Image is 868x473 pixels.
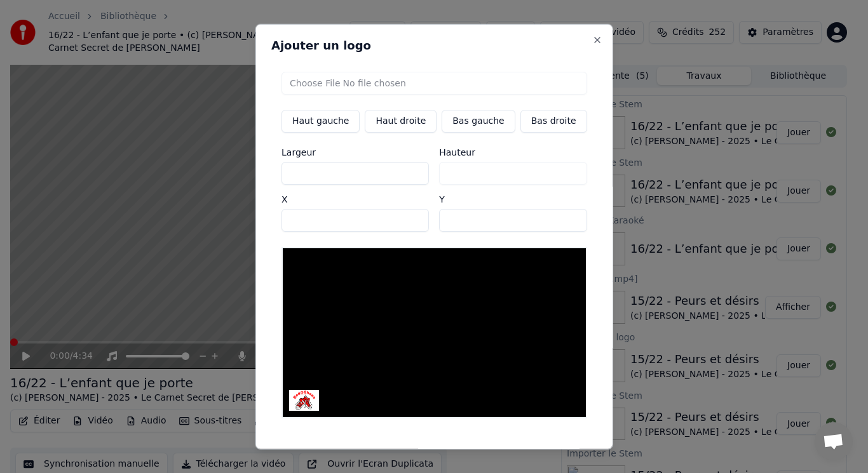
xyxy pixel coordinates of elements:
[458,449,514,472] button: Annuler
[271,39,597,51] h2: Ajouter un logo
[281,147,429,156] label: Largeur
[281,194,429,203] label: X
[442,109,515,132] button: Bas gauche
[520,109,587,132] button: Bas droite
[520,449,597,472] button: Sauvegarder
[281,109,360,132] button: Haut gauche
[439,147,587,156] label: Hauteur
[289,390,319,411] img: Logo
[439,194,587,203] label: Y
[365,109,437,132] button: Haut droite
